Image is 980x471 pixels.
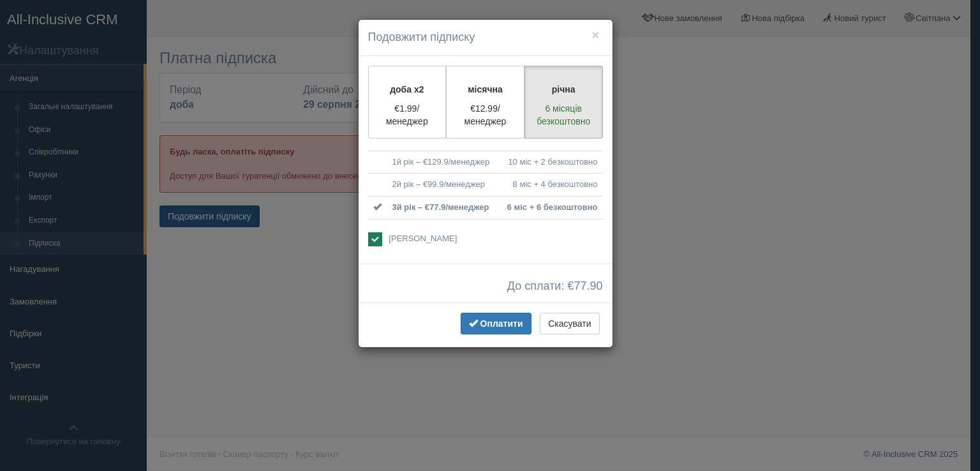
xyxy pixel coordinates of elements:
[387,151,499,174] td: 1й рік – €129.9/менеджер
[461,313,531,334] button: Оплатити
[498,151,602,174] td: 10 міс + 2 безкоштовно
[498,196,602,219] td: 6 міс + 6 безкоштовно
[389,234,457,243] span: [PERSON_NAME]
[454,83,516,96] p: місячна
[454,102,516,128] p: €12.99/менеджер
[533,102,595,128] p: 6 місяців безкоштовно
[387,174,499,197] td: 2й рік – €99.9/менеджер
[540,313,599,334] button: Скасувати
[574,280,602,292] span: 77.90
[533,83,595,96] p: річна
[376,102,438,128] p: €1.99/менеджер
[480,318,523,329] span: Оплатити
[376,83,438,96] p: доба x2
[507,280,603,293] span: До сплати: €
[368,29,603,46] h4: Подовжити підписку
[387,196,499,219] td: 3й рік – €77.9/менеджер
[498,174,602,197] td: 8 міс + 4 безкоштовно
[591,28,599,41] button: ×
